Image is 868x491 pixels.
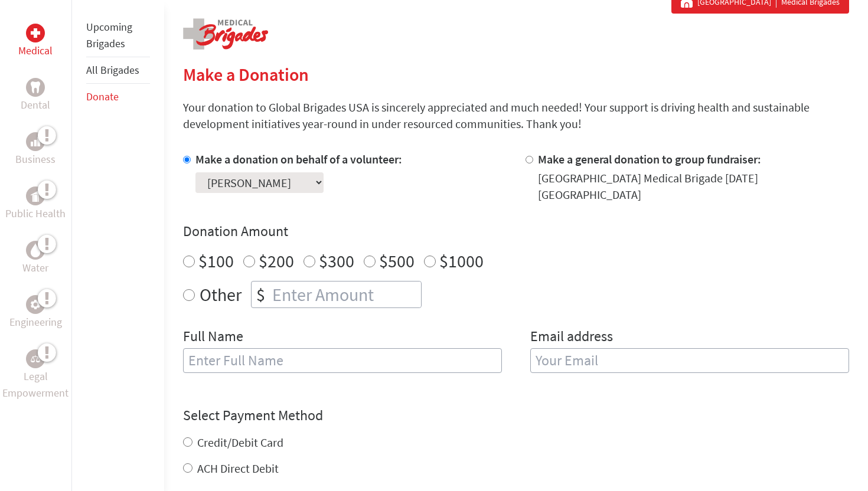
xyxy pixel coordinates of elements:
[31,28,40,38] img: Medical
[31,190,40,202] img: Public Health
[26,295,45,314] div: Engineering
[530,348,849,373] input: Your Email
[2,368,69,401] p: Legal Empowerment
[252,281,270,307] div: $
[86,63,139,77] a: All Brigades
[86,14,150,57] li: Upcoming Brigades
[15,151,56,168] p: Business
[26,186,45,205] div: Public Health
[197,435,283,450] label: Credit/Debit Card
[31,300,40,309] img: Engineering
[9,314,62,330] p: Engineering
[183,327,243,348] label: Full Name
[31,81,40,93] img: Dental
[538,170,849,203] div: [GEOGRAPHIC_DATA] Medical Brigade [DATE] [GEOGRAPHIC_DATA]
[26,241,45,260] div: Water
[183,99,849,132] p: Your donation to Global Brigades USA is sincerely appreciated and much needed! Your support is dr...
[86,57,150,84] li: All Brigades
[183,406,849,425] h4: Select Payment Method
[5,186,66,222] a: Public HealthPublic Health
[15,132,56,168] a: BusinessBusiness
[9,295,62,330] a: EngineeringEngineering
[538,152,761,166] label: Make a general donation to group fundraiser:
[183,18,268,50] img: logo-medical.png
[198,250,234,272] label: $100
[5,205,66,222] p: Public Health
[21,97,50,113] p: Dental
[183,222,849,241] h4: Donation Amount
[18,24,53,59] a: MedicalMedical
[26,349,45,368] div: Legal Empowerment
[200,281,242,308] label: Other
[319,250,354,272] label: $300
[31,243,40,257] img: Water
[86,84,150,110] li: Donate
[18,42,53,59] p: Medical
[259,250,294,272] label: $200
[379,250,415,272] label: $500
[530,327,613,348] label: Email address
[31,355,40,362] img: Legal Empowerment
[270,281,421,307] input: Enter Amount
[195,152,402,166] label: Make a donation on behalf of a volunteer:
[22,241,48,276] a: WaterWater
[183,348,502,373] input: Enter Full Name
[26,132,45,151] div: Business
[2,349,69,401] a: Legal EmpowermentLegal Empowerment
[31,137,40,146] img: Business
[26,78,45,97] div: Dental
[26,24,45,42] div: Medical
[86,90,119,103] a: Donate
[21,78,50,113] a: DentalDental
[197,461,279,476] label: ACH Direct Debit
[86,20,132,50] a: Upcoming Brigades
[183,64,849,85] h2: Make a Donation
[22,260,48,276] p: Water
[439,250,484,272] label: $1000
